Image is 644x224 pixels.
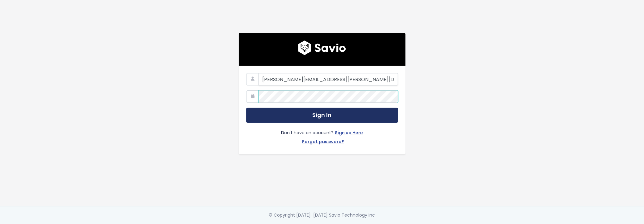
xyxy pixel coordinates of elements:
[335,129,363,138] a: Sign up Here
[246,123,398,147] div: Don't have an account?
[269,211,375,219] div: © Copyright [DATE]-[DATE] Savio Technology Inc
[298,40,346,55] img: logo600x187.a314fd40982d.png
[302,138,344,147] a: Forgot password?
[259,73,398,85] input: Your Work Email Address
[246,108,398,123] button: Sign In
